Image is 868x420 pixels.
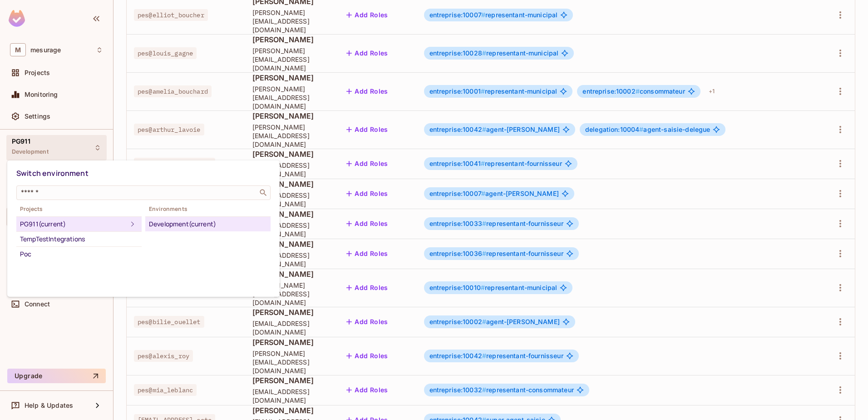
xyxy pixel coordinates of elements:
div: TempTestIntegrations [20,234,138,245]
div: Development (current) [149,219,267,230]
span: Environments [145,205,271,213]
span: Switch environment [16,168,89,178]
div: PG911 (current) [20,219,127,230]
span: Projects [16,205,142,213]
div: Poc [20,249,138,260]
